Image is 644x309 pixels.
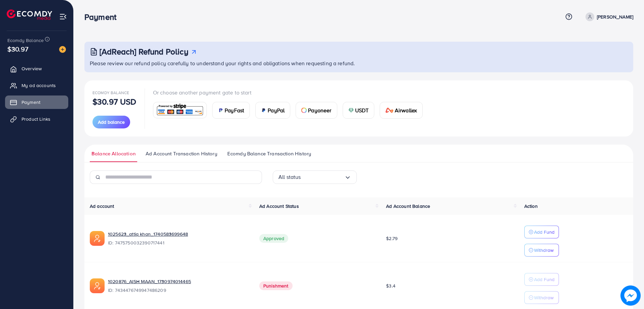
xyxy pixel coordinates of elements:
[597,13,633,21] p: [PERSON_NAME]
[153,88,428,96] p: Or choose another payment gate to start
[227,150,311,157] span: Ecomdy Balance Transaction History
[22,82,56,89] span: My ad accounts
[98,119,125,125] span: Add balance
[348,108,354,113] img: card
[59,46,66,53] img: image
[534,294,554,302] p: Withdraw
[108,278,191,285] a: 1020876_AISH MAAN_1730974014465
[301,172,344,182] input: Search for option
[22,116,50,122] span: Product Links
[92,116,130,128] button: Add balance
[7,37,44,44] span: Ecomdy Balance
[524,244,559,257] button: Withdraw
[380,102,423,119] a: cardAirwallex
[7,44,28,54] span: $30.97
[22,65,42,72] span: Overview
[108,278,249,294] div: <span class='underline'>1020876_AISH MAAN_1730974014465</span></br>7434476749947486209
[5,79,68,92] a: My ad accounts
[218,108,223,113] img: card
[91,150,136,157] span: Balance Allocation
[108,239,249,246] span: ID: 7475750032390717441
[524,203,538,209] span: Action
[259,234,288,243] span: Approved
[92,98,137,106] p: $30.97 USD
[225,106,244,114] span: PayFast
[583,12,633,21] a: [PERSON_NAME]
[395,106,417,114] span: Airwallex
[301,108,307,113] img: card
[259,281,293,290] span: Punishment
[59,13,67,21] img: menu
[90,59,629,67] p: Please review our refund policy carefully to understand your rights and obligations when requesti...
[524,291,559,304] button: Withdraw
[296,102,337,119] a: cardPayoneer
[534,228,555,236] p: Add Fund
[92,90,129,95] span: Ecomdy Balance
[22,99,40,106] span: Payment
[620,285,641,306] img: image
[534,275,555,283] p: Add Fund
[100,47,188,56] h3: [AdReach] Refund Policy
[108,287,249,294] span: ID: 7434476749947486209
[90,203,114,209] span: Ad account
[343,102,375,119] a: cardUSDT
[524,273,559,286] button: Add Fund
[108,231,188,237] a: 1025623_attiq khan_1740583699648
[385,108,393,113] img: card
[7,9,52,20] img: logo
[146,150,217,157] span: Ad Account Transaction History
[534,246,554,254] p: Withdraw
[386,203,430,209] span: Ad Account Balance
[273,170,357,184] div: Search for option
[90,278,105,293] img: ic-ads-acc.e4c84228.svg
[84,12,122,22] h3: Payment
[355,106,369,114] span: USDT
[259,203,299,209] span: Ad Account Status
[268,106,285,114] span: PayPal
[212,102,250,119] a: cardPayFast
[278,172,301,182] span: All status
[90,231,105,246] img: ic-ads-acc.e4c84228.svg
[108,231,249,246] div: <span class='underline'>1025623_attiq khan_1740583699648</span></br>7475750032390717441
[153,102,207,118] a: card
[5,95,68,109] a: Payment
[5,62,68,75] a: Overview
[155,103,205,117] img: card
[255,102,290,119] a: cardPayPal
[386,235,397,242] span: $2.79
[308,106,331,114] span: Payoneer
[386,282,395,289] span: $3.4
[261,108,266,113] img: card
[524,226,559,238] button: Add Fund
[5,112,68,126] a: Product Links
